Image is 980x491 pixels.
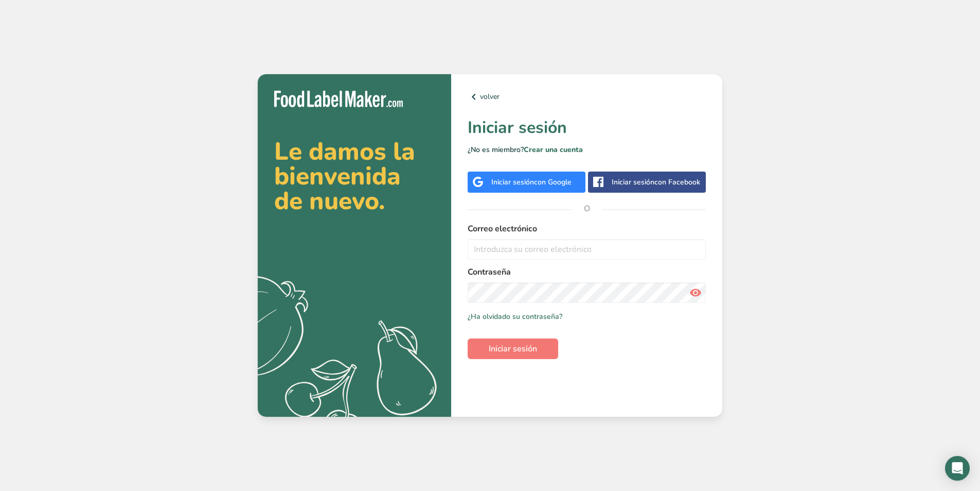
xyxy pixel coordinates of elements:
[945,456,970,481] div: Open Intercom Messenger
[274,139,435,213] h2: Le damos la bienvenida de nuevo.
[468,239,706,260] input: Introduzca su correo electrónico
[468,144,706,155] p: ¿No es miembro?
[468,266,706,278] label: Contraseña
[612,177,700,188] div: Iniciar sesión
[274,91,403,108] img: Food Label Maker
[534,177,572,187] span: con Google
[468,115,706,140] h1: Iniciar sesión
[491,177,572,188] div: Iniciar sesión
[468,223,706,235] label: Correo electrónico
[468,91,706,103] a: volver
[572,193,602,224] span: O
[654,177,700,187] span: con Facebook
[489,343,537,355] span: Iniciar sesión
[468,311,562,322] a: ¿Ha olvidado su contraseña?
[468,338,558,359] button: Iniciar sesión
[524,145,583,155] a: Crear una cuenta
